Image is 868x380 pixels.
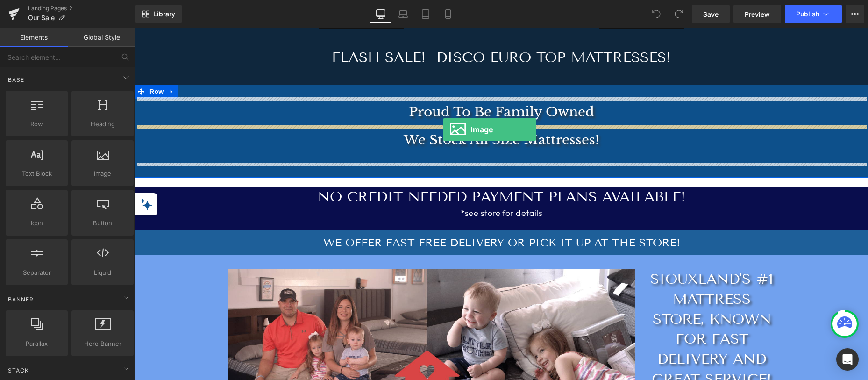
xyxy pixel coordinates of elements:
[8,268,65,278] span: Separator
[647,5,666,23] button: Undo
[669,5,688,23] button: Redo
[12,57,31,71] span: Row
[846,5,864,23] button: More
[7,295,35,304] span: Banner
[28,5,135,12] a: Landing Pages
[74,119,131,129] span: Heading
[796,10,819,18] span: Publish
[8,169,65,179] span: Text Block
[785,5,842,23] button: Publish
[274,76,459,92] font: Proud To Be Family Owned
[370,5,392,23] a: Desktop
[733,5,781,23] a: Preview
[28,14,55,22] span: Our Sale
[7,366,30,375] span: Stack
[31,57,43,71] a: Expand / Collapse
[188,208,545,221] span: We Offer Fast Free Delivery Or Pick It Up At The Store!
[836,348,859,371] div: Open Intercom Messenger
[153,10,175,18] span: Library
[8,218,65,228] span: Icon
[515,242,638,359] span: Siouxland's #1 mattress store, known for fast delivery and great service!
[392,5,414,23] a: Laptop
[74,268,131,278] span: Liquid
[326,179,408,190] font: *see store for details
[8,119,65,129] span: Row
[74,169,131,179] span: Image
[269,104,464,120] font: We Stock All Size Mattresses!
[68,28,135,47] a: Global Style
[197,21,536,38] span: Flash sale! disco euro top mattresses!
[8,339,65,349] span: Parallax
[74,339,131,349] span: Hero Banner
[183,160,551,177] span: NO CREDIT NEEDED PAYMENT PLANS AVAILABLE!
[414,5,437,23] a: Tablet
[7,75,25,84] span: Base
[74,218,131,228] span: Button
[703,9,719,19] span: Save
[745,9,770,19] span: Preview
[135,5,182,23] a: New Library
[437,5,459,23] a: Mobile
